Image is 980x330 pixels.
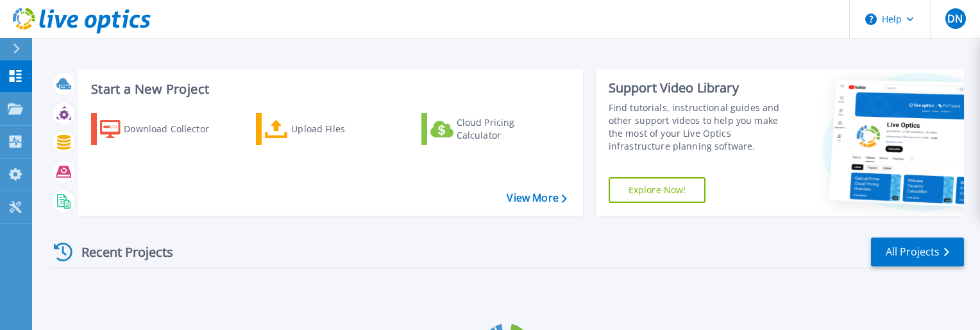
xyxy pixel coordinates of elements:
[507,192,566,204] a: View More
[421,113,564,145] a: Cloud Pricing Calculator
[91,113,234,145] a: Download Collector
[609,101,793,153] div: Find tutorials, instructional guides and other support videos to help you make the most of your L...
[49,236,190,268] div: Recent Projects
[91,82,566,96] h3: Start a New Project
[457,116,559,142] div: Cloud Pricing Calculator
[947,13,963,24] span: DN
[609,80,793,96] div: Support Video Library
[609,177,706,203] a: Explore Now!
[871,238,964,266] a: All Projects
[291,116,394,142] div: Upload Files
[124,116,226,142] div: Download Collector
[256,113,399,145] a: Upload Files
